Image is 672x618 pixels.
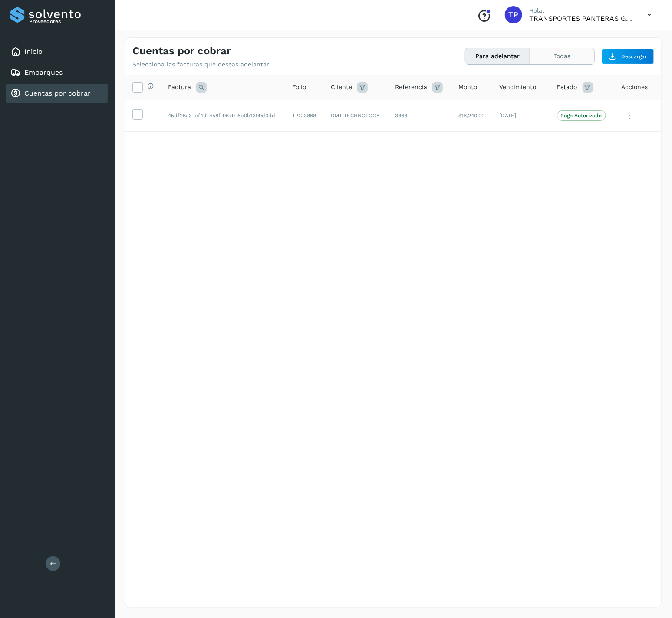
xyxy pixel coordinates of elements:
td: TPG 3868 [285,100,324,132]
div: Embarques [6,63,108,82]
p: Hola, [529,7,633,14]
h4: Cuentas por cobrar [132,45,231,57]
p: TRANSPORTES PANTERAS GAPO S.A. DE C.V. [529,14,633,23]
td: 45df26a3-bf4d-458f-9679-6b0b1309d0dd [161,100,285,132]
p: Pago Autorizado [561,113,602,119]
a: Cuentas por cobrar [24,89,91,97]
p: Selecciona las facturas que deseas adelantar [132,61,269,68]
button: Todas [530,48,594,64]
span: Monto [458,83,477,92]
div: Inicio [6,42,108,61]
span: Acciones [621,83,648,92]
span: Vencimiento [499,83,536,92]
td: $16,240.00 [451,100,492,132]
span: Factura [168,83,191,92]
td: [DATE] [492,100,550,132]
td: DMT TECHNOLOGY [324,100,388,132]
button: Descargar [602,49,654,64]
a: Inicio [24,47,43,56]
a: Embarques [24,68,63,76]
span: Folio [292,83,306,92]
span: Referencia [395,83,427,92]
p: Proveedores [29,18,104,24]
div: Cuentas por cobrar [6,84,108,103]
button: Para adelantar [465,48,530,64]
span: Descargar [621,53,647,60]
span: Estado [557,83,577,92]
span: Cliente [331,83,352,92]
td: 3868 [388,100,451,132]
